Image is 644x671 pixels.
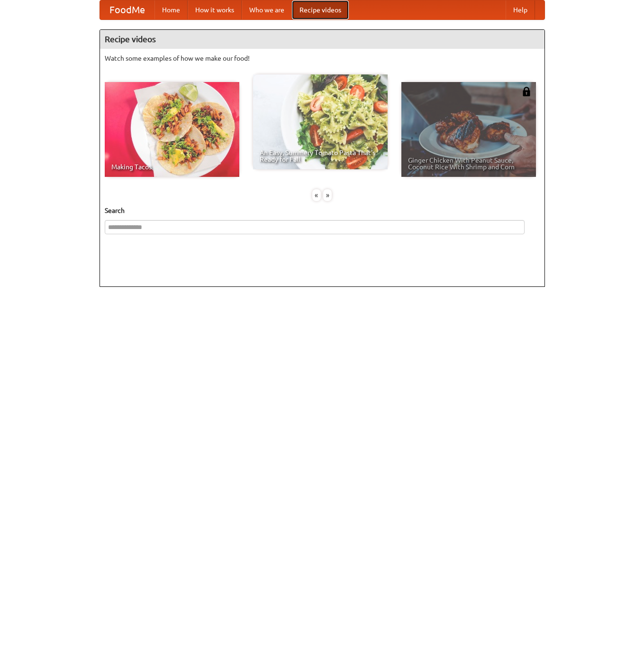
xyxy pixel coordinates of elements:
a: Recipe videos [292,0,349,19]
a: An Easy, Summery Tomato Pasta That's Ready for Fall [253,74,388,169]
div: « [312,189,321,201]
span: Making Tacos [111,164,233,170]
div: » [323,189,332,201]
a: Help [506,0,535,19]
img: 483408.png [522,87,531,96]
a: How it works [188,0,242,19]
a: Who we are [242,0,292,19]
a: Home [154,0,188,19]
h5: Search [105,206,540,215]
a: FoodMe [100,0,154,19]
a: Making Tacos [105,82,239,177]
p: Watch some examples of how we make our food! [105,54,540,63]
h4: Recipe videos [100,30,544,49]
span: An Easy, Summery Tomato Pasta That's Ready for Fall [260,149,381,163]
